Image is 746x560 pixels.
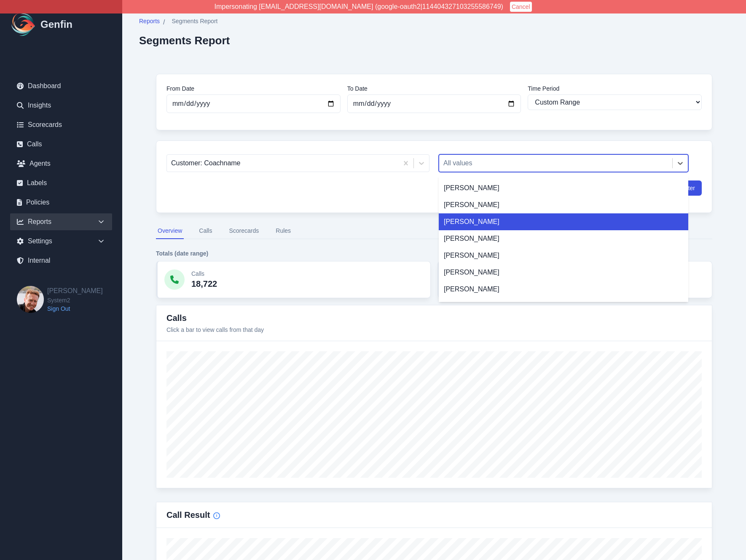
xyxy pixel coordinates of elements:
[166,84,341,93] label: From Date
[10,233,112,250] div: Settings
[166,509,220,521] h3: Call Result
[10,97,112,114] a: Insights
[227,223,260,239] button: Scorecards
[528,84,702,93] label: Time Period
[10,78,112,94] a: Dashboard
[166,326,264,334] p: Click a bar to view calls from that day
[10,11,37,38] img: Logo
[156,223,184,239] button: Overview
[439,230,688,247] div: [PERSON_NAME]
[439,180,688,197] div: [PERSON_NAME]
[47,304,103,313] a: Sign Out
[439,264,688,281] div: [PERSON_NAME]
[10,213,112,230] div: Reports
[139,17,160,27] a: Reports
[274,223,292,239] button: Rules
[139,34,230,47] h2: Segments Report
[213,512,220,519] span: Info
[439,281,688,298] div: [PERSON_NAME]
[191,278,217,290] p: 18,722
[47,286,103,296] h2: [PERSON_NAME]
[10,116,112,133] a: Scorecards
[163,17,165,27] span: /
[47,296,103,304] span: System2
[17,286,44,313] img: Brian Dunagan
[347,84,521,93] label: To Date
[172,17,217,25] span: Segments Report
[40,18,72,31] h1: Genfin
[439,247,688,264] div: [PERSON_NAME]
[439,197,688,213] div: [PERSON_NAME]
[197,223,214,239] button: Calls
[10,136,112,153] a: Calls
[10,252,112,269] a: Internal
[10,175,112,191] a: Labels
[10,194,112,211] a: Policies
[10,155,112,172] a: Agents
[510,2,532,12] button: Cancel
[191,269,217,278] p: Calls
[166,312,264,324] h3: Calls
[139,17,160,25] span: Reports
[156,249,712,258] h4: Totals (date range)
[439,213,688,230] div: [PERSON_NAME]
[439,298,688,315] div: Jordan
